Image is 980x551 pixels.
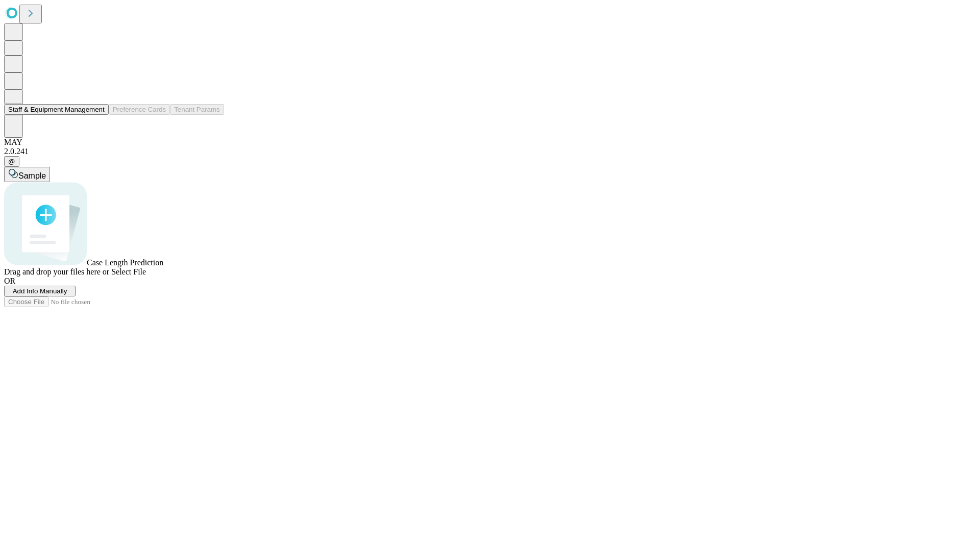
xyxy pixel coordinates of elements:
button: Sample [4,167,50,182]
button: @ [4,156,19,167]
span: Add Info Manually [13,287,67,295]
div: MAY [4,138,976,147]
span: Case Length Prediction [87,258,163,267]
span: Drag and drop your files here or [4,267,109,276]
button: Add Info Manually [4,286,76,296]
span: @ [8,158,15,165]
span: OR [4,277,15,285]
span: Sample [18,171,46,180]
button: Staff & Equipment Management [4,104,109,115]
button: Preference Cards [109,104,170,115]
span: Select File [111,267,146,276]
div: 2.0.241 [4,147,976,156]
button: Tenant Params [170,104,224,115]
